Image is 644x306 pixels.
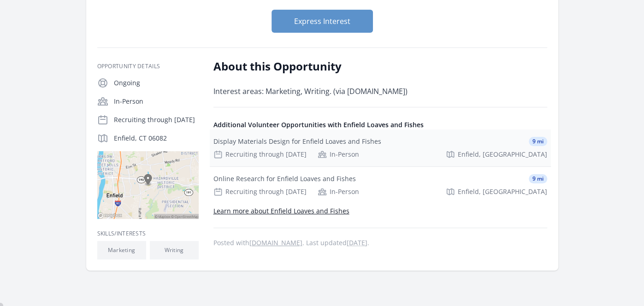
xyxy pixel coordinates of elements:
h3: Opportunity Details [97,63,199,70]
li: Writing [150,241,199,259]
abbr: Mon, Sep 30, 2024 4:22 AM [347,238,367,247]
li: Marketing [97,241,146,259]
span: 9 mi [529,174,547,183]
button: Express Interest [272,10,373,33]
img: Map [97,151,199,219]
a: Display Materials Design for Enfield Loaves and Fishes 9 mi Recruiting through [DATE] In-Person E... [210,129,551,166]
div: In-Person [318,187,359,196]
a: Online Research for Enfield Loaves and Fishes 9 mi Recruiting through [DATE] In-Person Enfield, [... [210,167,551,204]
h3: Skills/Interests [97,230,199,237]
div: Online Research for Enfield Loaves and Fishes [213,174,356,183]
p: Ongoing [114,78,199,88]
span: Enfield, [GEOGRAPHIC_DATA] [458,150,547,159]
div: In-Person [318,150,359,159]
p: Posted with . Last updated . [213,239,547,247]
span: Enfield, [GEOGRAPHIC_DATA] [458,187,547,196]
h2: About this Opportunity [213,59,483,74]
a: [DOMAIN_NAME] [249,238,302,247]
p: Interest areas: Marketing, Writing. (via [DOMAIN_NAME]) [213,85,483,98]
p: In-Person [114,97,199,106]
span: 9 mi [529,137,547,146]
a: Learn more about Enfield Loaves and Fishes [213,206,349,215]
h4: Additional Volunteer Opportunities with Enfield Loaves and Fishes [213,120,547,129]
div: Recruiting through [DATE] [213,150,307,159]
p: Enfield, CT 06082 [114,134,199,143]
p: Recruiting through [DATE] [114,115,199,124]
div: Recruiting through [DATE] [213,187,307,196]
div: Display Materials Design for Enfield Loaves and Fishes [213,137,381,146]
